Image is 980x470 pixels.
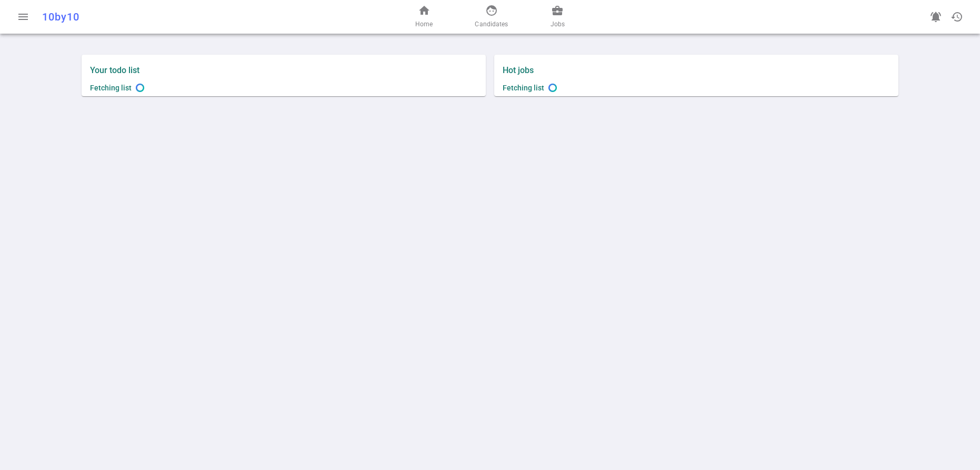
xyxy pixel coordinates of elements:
[475,4,508,29] a: Candidates
[551,4,564,17] span: business_center
[90,84,132,92] span: Fetching list
[415,4,433,29] a: Home
[925,6,946,27] a: Go to see announcements
[485,4,498,17] span: face
[503,84,544,92] span: Fetching list
[951,11,963,23] span: history
[418,4,431,17] span: home
[551,4,565,29] a: Jobs
[13,6,34,27] button: Open menu
[17,11,29,23] span: menu
[551,19,565,29] span: Jobs
[475,19,508,29] span: Candidates
[503,65,692,75] label: Hot jobs
[42,11,323,23] div: 10by10
[929,11,942,23] span: notifications_active
[415,19,433,29] span: Home
[946,6,967,27] button: Open history
[90,65,477,75] label: Your todo list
